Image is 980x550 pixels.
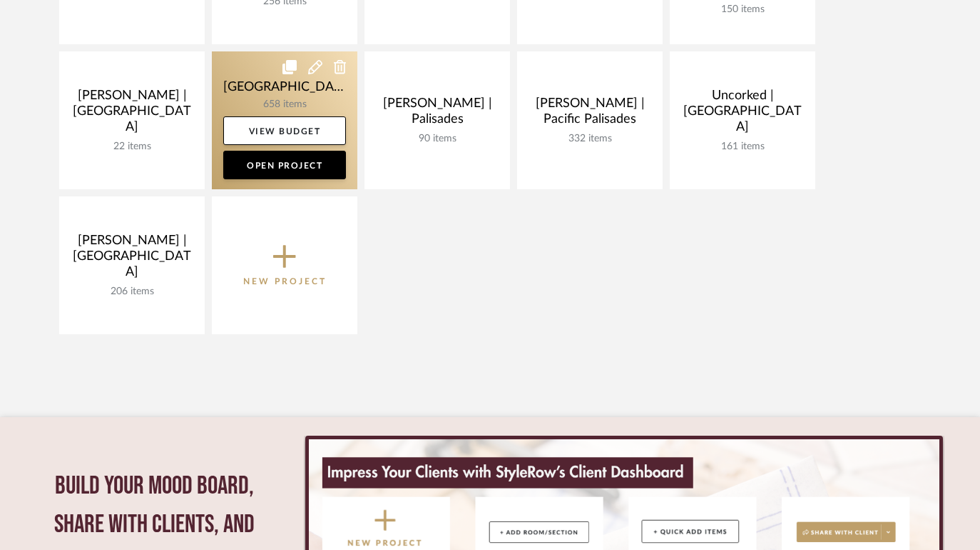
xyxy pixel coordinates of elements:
[71,88,193,141] div: [PERSON_NAME] | [GEOGRAPHIC_DATA]
[223,151,346,179] a: Open Project
[376,96,499,133] div: [PERSON_NAME] | Palisades
[223,116,346,145] a: View Budget
[681,88,804,141] div: Uncorked | [GEOGRAPHIC_DATA]
[681,141,804,153] div: 161 items
[71,141,193,153] div: 22 items
[376,133,499,145] div: 90 items
[529,133,651,145] div: 332 items
[71,286,193,298] div: 206 items
[212,196,357,334] button: New Project
[529,96,651,133] div: [PERSON_NAME] | Pacific Palisades
[71,233,193,286] div: [PERSON_NAME] | [GEOGRAPHIC_DATA]
[243,274,327,289] p: New Project
[681,4,804,16] div: 150 items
